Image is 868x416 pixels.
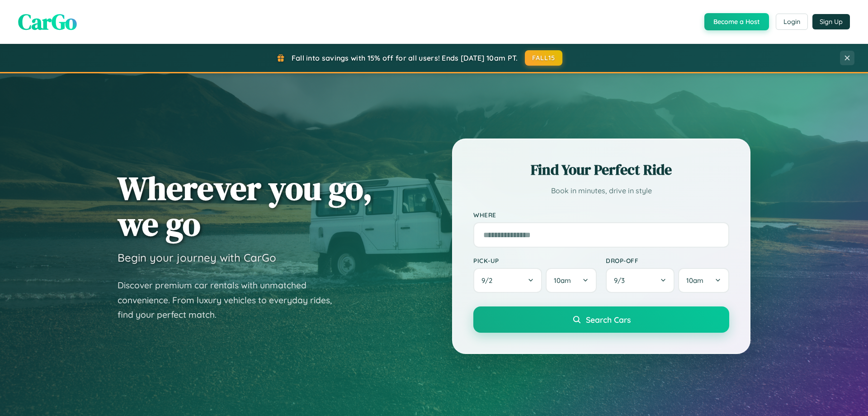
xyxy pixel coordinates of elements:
[473,268,542,293] button: 9/2
[686,276,703,285] span: 10am
[704,13,769,30] button: Become a Host
[473,184,729,197] p: Book in minutes, drive in style
[292,53,518,62] span: Fall into savings with 15% off for all users! Ends [DATE] 10am PT.
[118,251,276,264] h3: Begin your journey with CarGo
[554,276,571,285] span: 10am
[473,257,597,264] label: Pick-up
[546,268,597,293] button: 10am
[614,276,629,285] span: 9 / 3
[473,211,729,219] label: Where
[118,170,373,242] h1: Wherever you go, we go
[812,14,850,29] button: Sign Up
[586,315,631,325] span: Search Cars
[678,268,729,293] button: 10am
[118,278,344,322] p: Discover premium car rentals with unmatched convenience. From luxury vehicles to everyday rides, ...
[606,268,675,293] button: 9/3
[525,50,563,66] button: FALL15
[776,14,808,30] button: Login
[473,306,729,333] button: Search Cars
[18,7,77,37] span: CarGo
[473,160,729,180] h2: Find Your Perfect Ride
[481,276,497,285] span: 9 / 2
[606,257,729,264] label: Drop-off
